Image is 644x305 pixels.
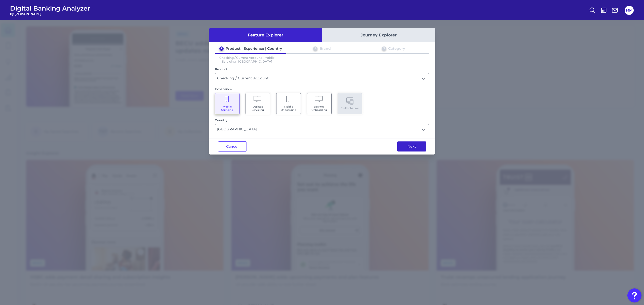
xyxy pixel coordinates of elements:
[397,141,426,151] button: Next
[219,46,224,51] div: 1
[10,12,90,16] span: by [PERSON_NAME]
[248,105,267,112] span: Desktop Servicing
[307,93,332,114] button: Desktop Onboarding
[246,93,270,114] button: Desktop Servicing
[313,46,317,51] div: 2
[382,46,386,51] div: 3
[218,141,247,151] button: Cancel
[276,93,301,114] button: Mobile Onboarding
[215,93,239,114] button: Mobile Servicing
[627,288,641,302] button: Open Resource Center
[310,105,329,112] span: Desktop Onboarding
[215,67,429,71] div: Product
[10,5,90,12] span: Digital Banking Analyzer
[279,105,298,112] span: Mobile Onboarding
[322,28,435,42] button: Journey Explorer
[209,28,322,42] button: Feature Explorer
[215,118,429,122] div: Country
[218,105,237,112] span: Mobile Servicing
[341,107,359,110] span: Multi-channel
[226,46,282,51] div: Product | Experience | Country
[388,46,405,51] div: Category
[625,6,634,15] button: MM
[215,87,429,91] div: Experience
[338,93,362,114] button: Multi-channel
[215,56,279,63] p: Checking / Current Account | Mobile Servicing | [GEOGRAPHIC_DATA]
[319,46,331,51] div: Brand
